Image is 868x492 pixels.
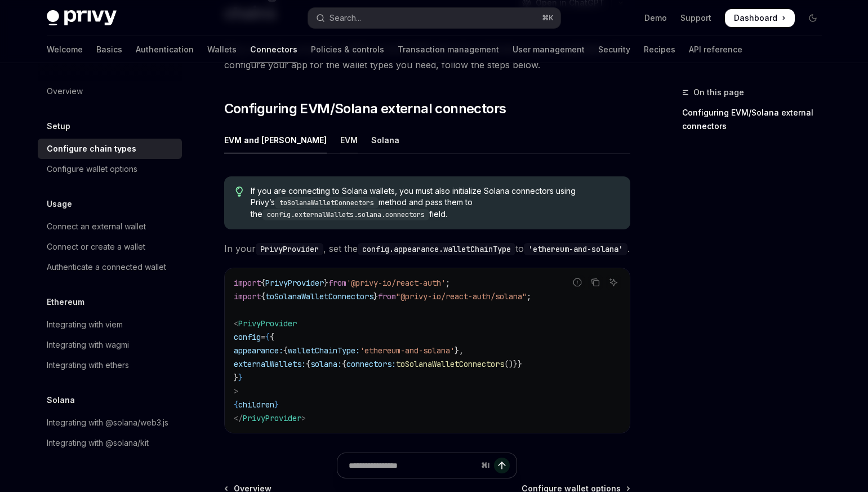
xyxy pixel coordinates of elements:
span: { [342,359,346,369]
span: { [283,345,288,356]
span: } [373,291,378,302]
button: Open search [308,8,560,28]
a: Connectors [250,36,297,63]
a: Policies & controls [311,36,384,63]
span: { [234,400,238,410]
span: appearance: [234,345,283,356]
span: '@privy-io/react-auth' [346,278,446,288]
button: Toggle dark mode [804,9,822,27]
span: PrivyProvider [238,318,297,329]
span: config [234,332,261,342]
code: toSolanaWalletConnectors [275,197,379,209]
a: Integrating with ethers [38,355,182,375]
div: Search... [330,11,361,25]
div: Integrating with ethers [47,358,129,372]
span: } [234,373,238,383]
div: Configure chain types [47,142,136,156]
div: Integrating with viem [47,318,123,331]
h5: Usage [47,197,72,211]
code: PrivyProvider [256,243,323,255]
input: Ask a question... [349,453,477,478]
div: Integrating with wagmi [47,338,129,352]
h5: Ethereum [47,295,84,309]
h5: Setup [47,119,70,133]
span: ()}} [504,359,522,369]
a: Demo [644,12,667,24]
a: Dashboard [725,9,795,27]
span: "@privy-io/react-auth/solana" [396,291,527,302]
span: { [306,359,310,369]
span: ⌘ K [542,14,554,23]
div: Connect an external wallet [47,220,146,233]
code: config.appearance.walletChainType [358,243,515,255]
a: Transaction management [398,36,499,63]
code: config.externalWallets.solana.connectors [262,209,429,220]
span: } [324,278,328,288]
span: import [234,291,261,302]
span: { [265,332,270,342]
svg: Tip [235,187,243,197]
span: } [238,373,243,383]
span: < [234,318,238,329]
button: Ask AI [606,275,621,290]
a: User management [513,36,585,63]
a: Integrating with @solana/web3.js [38,413,182,433]
span: { [261,278,265,288]
span: toSolanaWalletConnectors [265,291,373,302]
a: Integrating with wagmi [38,335,182,355]
span: import [234,278,261,288]
span: </ [234,413,243,423]
span: toSolanaWalletConnectors [396,359,504,369]
span: connectors: [346,359,396,369]
span: }, [455,345,464,356]
span: On this page [693,86,744,99]
span: children [238,400,274,410]
a: Integrating with @solana/kit [38,433,182,453]
img: dark logo [47,10,117,26]
div: Overview [47,85,83,98]
button: Copy the contents from the code block [588,275,603,290]
a: Welcome [47,36,83,63]
a: Configure chain types [38,139,182,159]
div: Solana [371,127,399,153]
span: walletChainType: [288,345,360,356]
a: Recipes [644,36,675,63]
span: ; [446,278,450,288]
a: Authentication [136,36,194,63]
span: { [270,332,274,342]
div: Integrating with @solana/web3.js [47,416,168,429]
a: Security [598,36,630,63]
span: > [234,386,238,396]
span: If you are connecting to Solana wallets, you must also initialize Solana connectors using Privy’s... [251,185,618,220]
a: Connect or create a wallet [38,237,182,257]
span: from [378,291,396,302]
a: Wallets [207,36,237,63]
a: Authenticate a connected wallet [38,257,182,277]
div: Connect or create a wallet [47,240,145,254]
span: externalWallets: [234,359,306,369]
span: Configuring EVM/Solana external connectors [224,100,506,118]
span: Dashboard [734,12,777,24]
a: Overview [38,81,182,101]
span: 'ethereum-and-solana' [360,345,455,356]
button: Send message [494,458,510,473]
div: Configure wallet options [47,162,137,176]
button: Report incorrect code [570,275,585,290]
code: 'ethereum-and-solana' [524,243,627,255]
div: EVM [340,127,358,153]
span: from [328,278,346,288]
span: { [261,291,265,302]
span: = [261,332,265,342]
span: solana: [310,359,342,369]
span: } [274,400,279,410]
div: Authenticate a connected wallet [47,260,166,274]
a: API reference [689,36,742,63]
span: PrivyProvider [243,413,301,423]
a: Configure wallet options [38,159,182,179]
div: Integrating with @solana/kit [47,436,149,450]
div: EVM and [PERSON_NAME] [224,127,327,153]
span: ; [527,291,531,302]
a: Basics [96,36,122,63]
a: Integrating with viem [38,314,182,335]
a: Configuring EVM/Solana external connectors [682,104,831,135]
